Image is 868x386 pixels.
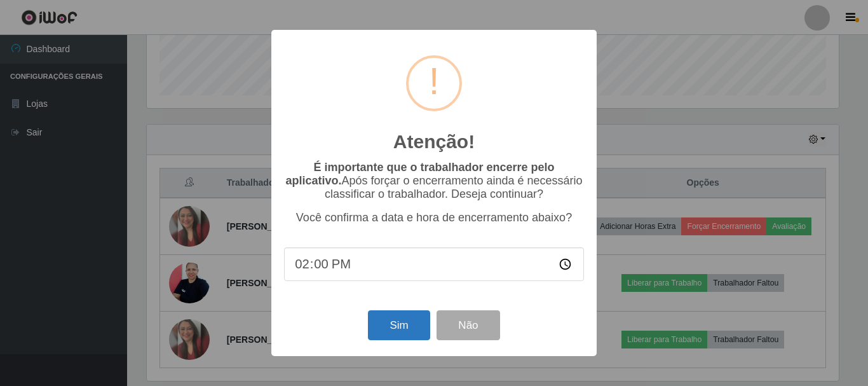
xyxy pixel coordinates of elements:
button: Sim [368,310,430,340]
b: É importante que o trabalhador encerre pelo aplicativo. [285,161,554,187]
h2: Atenção! [393,130,475,153]
button: Não [437,310,499,340]
p: Você confirma a data e hora de encerramento abaixo? [284,211,584,224]
p: Após forçar o encerramento ainda é necessário classificar o trabalhador. Deseja continuar? [284,161,584,201]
